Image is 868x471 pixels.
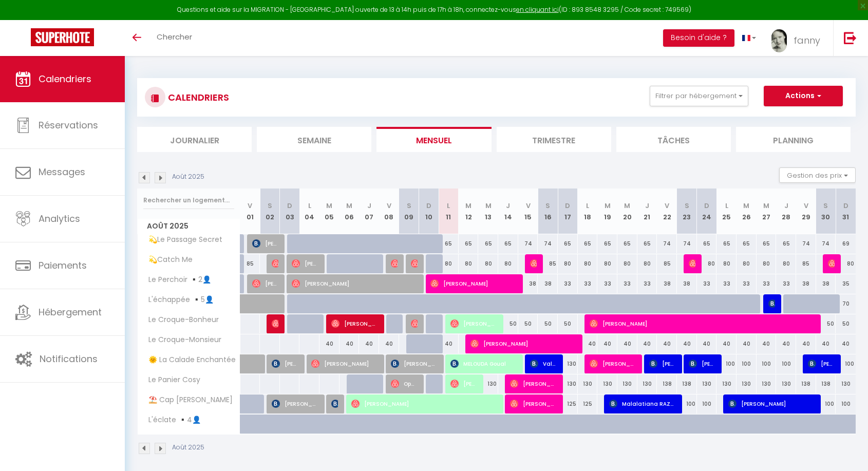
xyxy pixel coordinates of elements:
span: [PERSON_NAME] [530,254,537,273]
span: Réservations [39,119,98,131]
div: 130 [836,374,856,393]
div: 80 [737,254,757,273]
span: Malalatiana RAZAFINDRATSIMBA [609,394,676,413]
div: 40 [776,334,796,353]
div: 80 [697,254,717,273]
span: [PERSON_NAME] [331,394,338,413]
span: 💫Catch Me [139,254,195,266]
p: Août 2025 [172,443,204,453]
span: Manon Le Metayer [689,254,695,273]
div: 100 [697,394,717,413]
span: MELOUDA Goual [450,354,517,373]
div: 130 [478,374,498,393]
div: 65 [578,234,598,253]
div: 65 [597,234,617,253]
abbr: M [346,201,352,211]
span: [PERSON_NAME] [252,234,279,253]
th: 27 [757,189,777,234]
div: 80 [439,254,459,273]
abbr: V [248,201,252,211]
div: 100 [836,394,856,413]
div: 65 [737,234,757,253]
div: 130 [697,374,717,393]
div: 38 [816,274,836,293]
div: 130 [637,374,657,393]
span: fanny [794,34,820,47]
div: 50 [836,314,856,333]
span: [PERSON_NAME] [590,354,636,373]
div: 74 [796,234,816,253]
div: 70 [836,294,856,313]
abbr: S [407,201,411,211]
th: 08 [379,189,399,234]
div: 80 [776,254,796,273]
th: 30 [816,189,836,234]
th: 15 [518,189,538,234]
abbr: S [685,201,689,211]
div: 80 [459,254,479,273]
div: 130 [737,374,757,393]
div: 40 [677,334,697,353]
th: 02 [260,189,280,234]
span: [PERSON_NAME] [808,354,835,373]
span: L'échappée ▪️5👤 [139,294,216,306]
div: 33 [757,274,777,293]
th: 09 [399,189,419,234]
div: 38 [677,274,697,293]
div: 40 [319,334,339,353]
th: 01 [240,189,260,234]
div: 40 [697,334,717,353]
div: 65 [617,234,637,253]
abbr: M [326,201,332,211]
div: 80 [558,254,578,273]
span: Anddy [272,314,278,333]
span: [PERSON_NAME] [391,354,438,373]
div: 100 [737,354,757,373]
span: Analytics [39,212,80,225]
div: 50 [816,314,836,333]
div: 38 [538,274,558,293]
th: 26 [737,189,757,234]
li: Planning [736,127,851,152]
span: [PERSON_NAME] [292,274,419,293]
th: 19 [597,189,617,234]
span: [PERSON_NAME] [411,314,418,333]
abbr: J [784,201,788,211]
th: 25 [716,189,737,234]
div: 40 [637,334,657,353]
div: 74 [538,234,558,253]
div: 33 [637,274,657,293]
th: 04 [299,189,319,234]
span: [PERSON_NAME] [450,374,477,393]
a: Chercher [149,20,200,56]
span: [PERSON_NAME] [252,274,279,293]
div: 40 [439,334,459,353]
div: 130 [757,374,777,393]
div: 85 [657,254,677,273]
div: 100 [816,394,836,413]
p: Août 2025 [172,172,204,182]
div: 130 [578,374,598,393]
span: [PERSON_NAME] [649,354,676,373]
div: 130 [558,354,578,373]
th: 14 [498,189,518,234]
span: Valentine Le Fevre [530,354,557,373]
abbr: V [665,201,669,211]
img: Super Booking [31,28,94,46]
div: 65 [637,234,657,253]
th: 20 [617,189,637,234]
div: 33 [578,274,598,293]
a: en cliquant ici [516,5,559,14]
span: [PERSON_NAME] [510,394,557,413]
div: 80 [578,254,598,273]
th: 13 [478,189,498,234]
div: 100 [716,354,737,373]
abbr: J [367,201,371,211]
img: logout [844,31,857,44]
th: 17 [558,189,578,234]
span: ⛱️ Cap [PERSON_NAME] [139,394,235,406]
li: Journalier [137,127,252,152]
div: 65 [697,234,717,253]
div: 38 [657,274,677,293]
div: 130 [776,374,796,393]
